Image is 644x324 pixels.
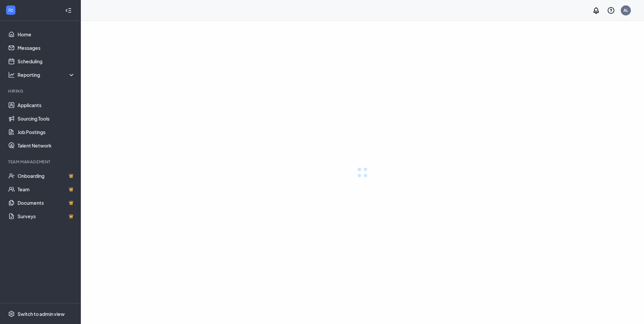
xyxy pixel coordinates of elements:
[18,28,75,41] a: Home
[18,196,75,209] a: DocumentsCrown
[18,311,65,317] div: Switch to admin view
[18,41,75,55] a: Messages
[8,88,74,94] div: Hiring
[18,112,75,125] a: Sourcing Tools
[18,139,75,152] a: Talent Network
[623,7,628,13] div: AL
[7,7,14,13] svg: WorkstreamLogo
[18,169,75,183] a: OnboardingCrown
[18,55,75,68] a: Scheduling
[8,311,15,317] svg: Settings
[65,7,72,14] svg: Collapse
[18,71,75,78] div: Reporting
[18,183,75,196] a: TeamCrown
[18,209,75,223] a: SurveysCrown
[8,159,74,165] div: Team Management
[607,6,615,14] svg: QuestionInfo
[8,71,15,78] svg: Analysis
[592,6,600,14] svg: Notifications
[18,125,75,139] a: Job Postings
[18,98,75,112] a: Applicants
